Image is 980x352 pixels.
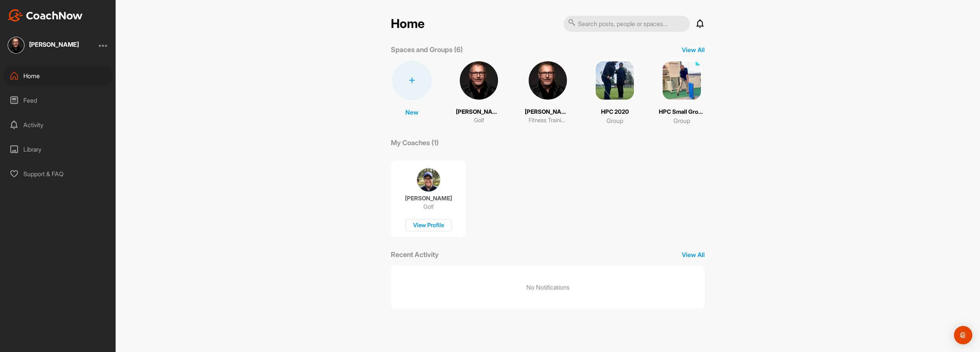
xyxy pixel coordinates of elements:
[4,140,112,159] div: Library
[529,116,567,125] p: Fitness Training
[4,164,112,183] div: Support & FAQ
[474,116,484,125] p: Golf
[526,283,570,292] p: No Notifications
[528,61,568,100] img: square_09804addd8abf47025ce24f68226c7f7.jpg
[563,16,690,32] input: Search posts, people or spaces...
[406,219,451,232] div: View Profile
[4,66,112,85] div: Home
[525,108,571,116] p: [PERSON_NAME]
[659,61,705,125] a: HPC Small Group 20-21Group
[682,250,705,259] p: View All
[391,16,425,31] h2: Home
[405,108,418,117] p: New
[601,108,629,116] p: HPC 2020
[391,249,439,260] p: Recent Activity
[606,116,623,125] p: Group
[391,138,439,148] p: My Coaches (1)
[595,61,635,100] img: square_1f8f61da2c894cbd7d028ace399c67fe.png
[391,44,463,55] p: Spaces and Groups (6)
[662,61,702,100] img: square_23a0dba1b26348f099365793a4185089.png
[525,61,571,125] a: [PERSON_NAME]Fitness Training
[594,61,636,125] a: HPC 2020Group
[659,108,705,116] p: HPC Small Group 20-21
[673,116,690,125] p: Group
[954,326,972,344] div: Open Intercom Messenger
[4,91,112,110] div: Feed
[456,108,502,116] p: [PERSON_NAME]
[29,41,79,47] div: [PERSON_NAME]
[682,45,705,54] p: View All
[8,37,24,54] img: square_09804addd8abf47025ce24f68226c7f7.jpg
[423,203,434,211] p: Golf
[4,115,112,134] div: Activity
[456,61,502,125] a: [PERSON_NAME]Golf
[8,9,83,21] img: CoachNow
[459,61,499,100] img: square_09804addd8abf47025ce24f68226c7f7.jpg
[417,168,440,192] img: coach avatar
[405,195,452,202] p: [PERSON_NAME]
